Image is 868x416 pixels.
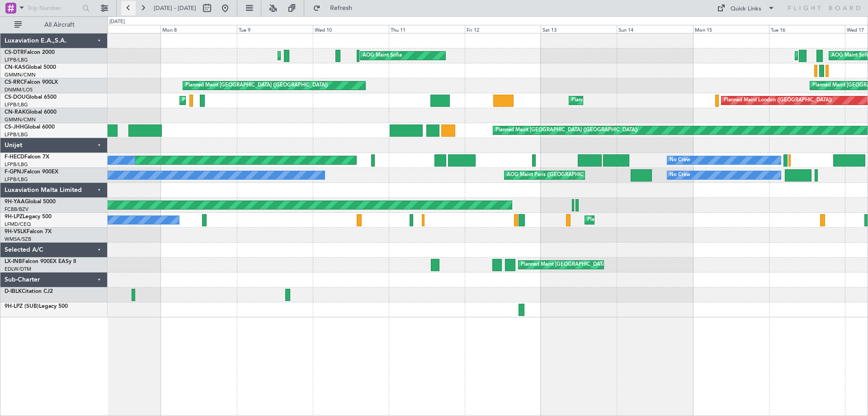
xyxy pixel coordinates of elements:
[389,25,465,33] div: Thu 11
[5,206,28,213] a: FCBB/BZV
[5,124,55,130] a: CS-JHHGlobal 6000
[724,94,832,107] div: Planned Maint London ([GEOGRAPHIC_DATA])
[5,161,28,168] a: LFPB/LBG
[322,5,360,11] span: Refresh
[465,25,541,33] div: Fri 12
[712,1,779,15] button: Quick Links
[237,25,313,33] div: Tue 9
[5,86,33,93] a: DNMM/LOS
[617,25,693,33] div: Sun 14
[5,65,25,70] span: CN-KAS
[5,289,53,294] a: D-IBLKCitation CJ2
[5,229,52,234] a: 9H-VSLKFalcon 7X
[10,18,98,32] button: All Aircraft
[309,1,363,15] button: Refresh
[5,259,76,264] a: LX-INBFalcon 900EX EASy II
[541,25,617,33] div: Sat 13
[5,110,57,115] a: CN-RAKGlobal 6000
[5,154,49,160] a: F-HECDFalcon 7X
[797,49,844,62] div: Planned Maint Sofia
[5,50,55,55] a: CS-DTRFalcon 2000
[693,25,769,33] div: Mon 15
[5,169,24,175] span: F-GPNJ
[5,176,28,183] a: LFPB/LBG
[5,101,28,108] a: LFPB/LBG
[5,116,36,123] a: GMMN/CMN
[5,72,36,78] a: GMMN/CMN
[5,95,26,100] span: CS-DOU
[5,304,39,309] span: 9H-LPZ (SUB)
[5,65,56,70] a: CN-KASGlobal 5000
[5,229,27,234] span: 9H-VSLK
[280,49,385,62] div: Planned Maint Mugla ([GEOGRAPHIC_DATA])
[24,22,95,28] span: All Aircraft
[5,80,58,85] a: CS-RRCFalcon 900LX
[5,259,22,264] span: LX-INB
[5,110,26,115] span: CN-RAK
[5,80,24,85] span: CS-RRC
[587,213,694,227] div: Planned Maint Cannes ([GEOGRAPHIC_DATA])
[5,266,31,273] a: EDLW/DTM
[495,124,638,137] div: Planned Maint [GEOGRAPHIC_DATA] ([GEOGRAPHIC_DATA])
[28,1,80,15] input: Trip Number
[5,154,24,160] span: F-HECD
[313,25,389,33] div: Wed 10
[5,131,28,138] a: LFPB/LBG
[154,4,196,12] span: [DATE] - [DATE]
[185,79,328,92] div: Planned Maint [GEOGRAPHIC_DATA] ([GEOGRAPHIC_DATA])
[5,214,52,220] a: 9H-LPZLegacy 500
[5,199,25,205] span: 9H-YAA
[5,289,22,294] span: D-IBLK
[670,153,690,167] div: No Crew
[182,94,325,107] div: Planned Maint [GEOGRAPHIC_DATA] ([GEOGRAPHIC_DATA])
[5,236,31,243] a: WMSA/SZB
[507,168,602,182] div: AOG Maint Paris ([GEOGRAPHIC_DATA])
[769,25,845,33] div: Tue 16
[521,258,663,272] div: Planned Maint [GEOGRAPHIC_DATA] ([GEOGRAPHIC_DATA])
[5,124,24,130] span: CS-JHH
[5,304,68,309] a: 9H-LPZ (SUB)Legacy 500
[363,49,402,62] div: AOG Maint Sofia
[5,95,57,100] a: CS-DOUGlobal 6500
[5,221,31,228] a: LFMD/CEQ
[670,168,690,182] div: No Crew
[85,25,160,33] div: Sun 7
[109,18,125,26] div: [DATE]
[5,50,24,55] span: CS-DTR
[5,57,28,63] a: LFPB/LBG
[5,214,23,220] span: 9H-LPZ
[5,169,58,175] a: F-GPNJFalcon 900EX
[5,199,56,205] a: 9H-YAAGlobal 5000
[160,25,236,33] div: Mon 8
[571,94,714,107] div: Planned Maint [GEOGRAPHIC_DATA] ([GEOGRAPHIC_DATA])
[731,5,761,14] div: Quick Links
